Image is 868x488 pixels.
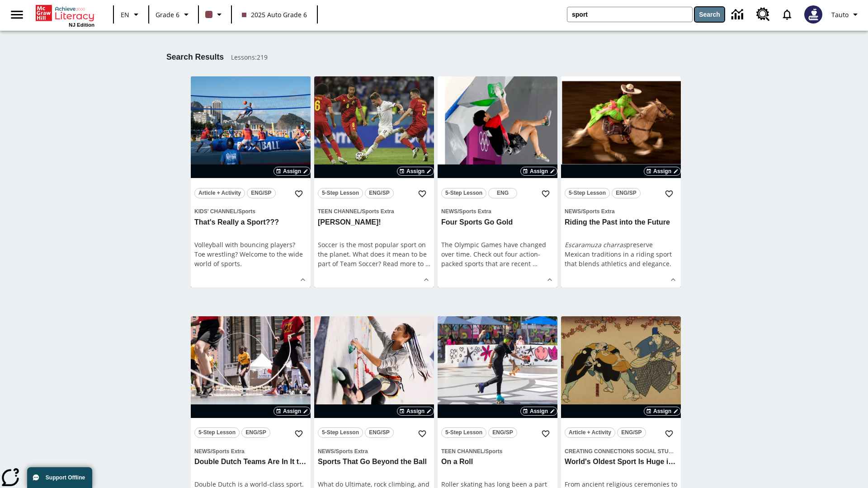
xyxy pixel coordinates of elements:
span: … [425,259,430,268]
button: ENG/SP [612,188,641,198]
span: Assign [406,407,425,415]
button: ENG/SP [241,427,270,438]
h3: Four Sports Go Gold [441,218,554,227]
span: / [458,208,459,215]
div: Soccer is the most popular sport on the planet. What does it mean to be part of Team Soccer? Read... [318,240,430,268]
div: lesson details [191,76,311,287]
span: News [441,208,458,215]
span: Support Offline [46,474,85,481]
p: preserve Mexican traditions in a riding sport that blends athletics and elegance. [565,240,677,268]
button: ENG/SP [365,188,394,198]
button: ENG/SP [617,427,646,438]
button: Assign Choose Dates [520,167,557,176]
button: Article + Activity [565,427,615,438]
span: Sports Extra [335,448,368,455]
span: 5-Step Lesson [198,428,236,437]
span: Topic: News/Sports Extra [441,206,554,216]
h1: Search Results [166,52,224,62]
span: NJ Edition [69,22,94,28]
span: Sports [238,208,255,215]
div: The Olympic Games have changed over time. Check out four action-packed sports that are recent [441,240,554,268]
button: Show Details [296,273,310,286]
button: Assign Choose Dates [520,407,557,416]
span: ENG/SP [251,188,271,198]
span: 5-Step Lesson [322,428,359,437]
button: 5-Step Lesson [441,427,486,438]
span: Sports Extra [212,448,244,455]
h3: Sports That Go Beyond the Ball [318,457,430,467]
em: Escaramuza charras [565,240,626,249]
h3: Riding the Past into the Future [565,218,677,227]
span: Topic: News/Sports Extra [194,446,307,456]
button: Support Offline [27,467,92,488]
button: Assign Choose Dates [644,167,681,176]
button: Language: EN, Select a language [117,6,146,23]
img: Avatar [804,5,822,23]
button: Add to Favorites [538,186,554,202]
span: 2025 Auto Grade 6 [242,10,307,19]
span: 5-Step Lesson [569,188,606,198]
button: Assign Choose Dates [274,407,311,416]
span: / [581,208,582,215]
span: ENG [497,188,509,198]
span: 5-Step Lesson [445,188,482,198]
span: 5-Step Lesson [322,188,359,198]
button: Assign Choose Dates [274,167,311,176]
span: Assign [283,167,301,175]
span: Assign [283,407,301,415]
button: ENG/SP [365,427,394,438]
h3: G-O-O-A-L! [318,218,430,227]
button: 5-Step Lesson [318,427,363,438]
div: lesson details [314,76,434,287]
span: Grade 6 [156,10,179,19]
span: Sports Extra [582,208,614,215]
span: ENG/SP [245,428,266,437]
input: search field [567,7,692,22]
button: Add to Favorites [414,426,430,442]
span: News [318,448,334,455]
a: Home [36,4,94,22]
span: Topic: Creating Connections Social Studies/World History II [565,446,677,456]
button: ENG [488,188,517,198]
span: Topic: Teen Channel/Sports Extra [318,206,430,216]
div: Home [36,3,94,28]
span: News [565,208,581,215]
span: Assign [530,167,548,175]
span: Creating Connections Social Studies [565,448,681,455]
button: 5-Step Lesson [318,188,363,198]
span: Article + Activity [569,428,611,437]
span: Topic: Kids' Channel/Sports [194,206,307,216]
span: 5-Step Lesson [445,428,482,437]
h3: World's Oldest Sport Is Huge in Japan [565,457,677,467]
span: / [484,448,485,455]
button: Add to Favorites [414,186,430,202]
span: Assign [653,407,671,415]
span: Tauto [831,10,849,19]
span: ENG/SP [369,188,389,198]
span: / [334,448,335,455]
button: Show Details [543,273,557,286]
div: lesson details [561,76,681,287]
button: Article + Activity [194,188,245,198]
a: Notifications [775,3,799,26]
span: Article + Activity [198,188,241,198]
button: Select a new avatar [799,3,828,26]
span: ENG/SP [616,188,636,198]
span: / [360,208,362,215]
span: / [237,208,238,215]
span: Sports Extra [459,208,491,215]
button: ENG/SP [247,188,276,198]
span: Teen Channel [441,448,484,455]
span: Topic: News/Sports Extra [318,446,430,456]
span: Sports [485,448,502,455]
a: Data Center [726,2,751,27]
span: News [194,448,211,455]
span: Assign [530,407,548,415]
span: Lessons : 219 [231,52,268,62]
span: / [211,448,212,455]
span: Kids' Channel [194,208,237,215]
a: Resource Center, Will open in new tab [751,2,775,27]
span: Sports Extra [362,208,394,215]
button: Show Details [420,273,433,286]
span: EN [121,10,129,19]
